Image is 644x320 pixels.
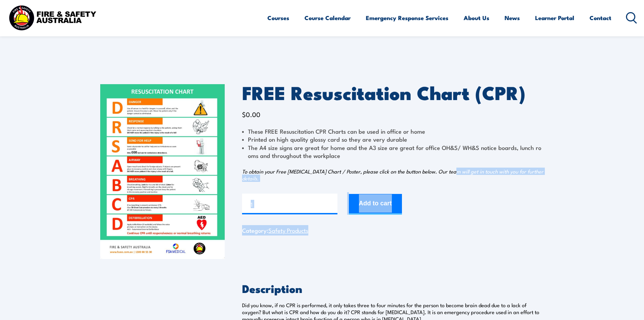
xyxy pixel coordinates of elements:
[242,194,337,214] input: Product quantity
[242,84,544,100] h1: FREE Resuscitation Chart (CPR)
[242,127,544,135] li: These FREE Resuscitation CPR Charts can be used in office or home
[242,283,544,293] h2: Description
[349,194,402,215] button: Add to cart
[535,9,574,27] a: Learner Portal
[242,109,246,119] span: $
[304,9,351,27] a: Course Calendar
[267,9,289,27] a: Courses
[242,168,543,182] em: To obtain your Free [MEDICAL_DATA] Chart / Poster, please click on the button below. Our team wil...
[366,9,448,27] a: Emergency Response Services
[100,84,225,259] img: FREE Resuscitation Chart - What are the 7 steps to CPR?
[268,226,308,234] a: Safety Products
[242,143,544,160] li: The A4 size signs are great for home and the A3 size are great for office OH&S/ WH&S notice board...
[464,9,489,27] a: About Us
[242,109,260,119] bdi: 0.00
[590,9,611,27] a: Contact
[505,9,520,27] a: News
[242,226,308,234] span: Category:
[242,135,544,143] li: Printed on high quality glossy card so they are very durable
